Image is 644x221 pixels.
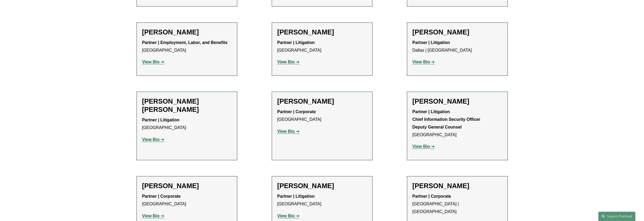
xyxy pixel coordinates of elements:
a: View Bio [413,144,435,149]
h2: [PERSON_NAME] [142,182,232,190]
a: View Bio [277,60,300,64]
strong: View Bio [277,214,295,218]
strong: Partner | Litigation [413,109,450,114]
strong: Chief Information Security Officer Deputy General Counsel [413,117,480,129]
h2: [PERSON_NAME] [142,28,232,36]
a: Search this site [598,212,636,221]
h2: [PERSON_NAME] [413,28,502,36]
strong: Partner | Litigation [142,118,179,122]
p: [GEOGRAPHIC_DATA] [142,116,232,132]
strong: Partner | Litigation [413,40,450,45]
p: Dallas | [GEOGRAPHIC_DATA] [413,39,502,54]
a: View Bio [142,137,164,142]
strong: View Bio [413,144,430,149]
p: [GEOGRAPHIC_DATA] [142,39,232,54]
strong: View Bio [142,60,160,64]
strong: View Bio [142,214,160,218]
h2: [PERSON_NAME] [277,97,367,105]
strong: Partner | Litigation [277,40,315,45]
strong: Partner | Corporate [413,194,451,198]
a: View Bio [413,60,435,64]
p: [GEOGRAPHIC_DATA] [413,108,502,139]
a: View Bio [142,214,164,218]
strong: Partner | Corporate [142,194,181,198]
strong: View Bio [142,137,160,142]
strong: Partner | Litigation [277,194,315,198]
a: View Bio [142,60,164,64]
strong: View Bio [277,60,295,64]
strong: Partner | Corporate [277,109,316,114]
strong: View Bio [413,60,430,64]
p: [GEOGRAPHIC_DATA] [277,108,367,123]
strong: View Bio [277,129,295,134]
h2: [PERSON_NAME] [277,28,367,36]
a: View Bio [277,129,300,134]
h2: [PERSON_NAME] [413,182,502,190]
h2: [PERSON_NAME] [277,182,367,190]
p: [GEOGRAPHIC_DATA] [142,193,232,208]
p: [GEOGRAPHIC_DATA] [277,39,367,54]
h2: [PERSON_NAME] [413,97,502,105]
a: View Bio [277,214,300,218]
p: [GEOGRAPHIC_DATA] [277,193,367,208]
strong: Partner | Employment, Labor, and Benefits [142,40,228,45]
h2: [PERSON_NAME] [PERSON_NAME] [142,97,232,114]
p: [GEOGRAPHIC_DATA] | [GEOGRAPHIC_DATA] [413,193,502,215]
